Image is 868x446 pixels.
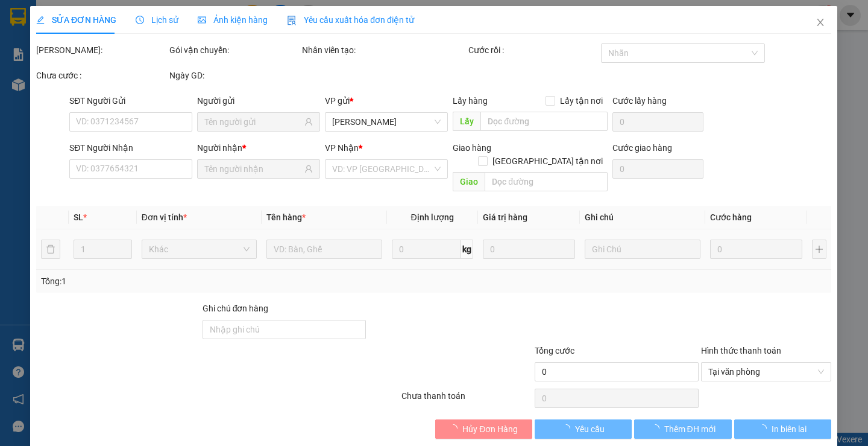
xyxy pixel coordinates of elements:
span: Khác [149,240,250,258]
span: Hủy Đơn Hàng [463,422,518,436]
span: Thêm ĐH mới [664,422,715,436]
div: Gói vận chuyển: [169,43,300,57]
span: Hòa Thành [333,113,441,131]
input: Cước lấy hàng [613,112,704,132]
div: VP gửi [325,94,448,107]
div: Chưa cước : [36,69,167,82]
span: kg [461,240,473,259]
span: loading [562,424,576,433]
span: Yêu cầu [576,422,605,436]
span: [GEOGRAPHIC_DATA] tận nơi [488,155,608,168]
span: Ảnh kiện hàng [198,15,268,25]
span: Lấy hàng [453,96,488,106]
input: Tên người nhận [205,162,303,176]
button: In biên lai [734,419,831,439]
span: Tên hàng [267,212,306,222]
span: Cước hàng [710,212,752,222]
span: Giao hàng [453,143,492,153]
span: Định lượng [411,212,454,222]
input: Dọc đường [481,112,608,131]
span: loading [651,424,664,433]
label: Hình thức thanh toán [701,346,781,355]
input: Dọc đường [485,172,608,191]
input: Ghi Chú [585,240,700,259]
span: edit [36,16,45,24]
span: close [816,18,826,27]
span: Yêu cầu xuất hóa đơn điện tử [288,15,415,25]
span: Giao [453,172,485,191]
span: Đơn vị tính [142,212,187,222]
button: Close [804,6,838,40]
span: SỬA ĐƠN HÀNG [36,15,116,25]
span: picture [198,16,207,24]
img: icon [288,16,297,25]
button: plus [813,240,827,259]
div: Cước rồi : [468,43,599,57]
div: Ngày GD: [169,69,300,82]
button: delete [41,240,60,259]
span: Lịch sử [136,15,179,25]
span: Tại văn phòng [708,363,825,381]
span: Tổng cước [535,346,574,355]
input: 0 [710,240,803,259]
input: Ghi chú đơn hàng [203,320,366,339]
th: Ghi chú [580,206,705,229]
div: SĐT Người Nhận [70,141,193,155]
span: loading [759,424,772,433]
label: Cước lấy hàng [613,96,667,106]
div: Người nhận [198,141,321,155]
input: 0 [483,240,576,259]
span: Lấy [453,112,481,131]
span: Giá trị hàng [483,212,527,222]
span: Lấy tận nơi [556,94,608,107]
span: loading [450,424,463,433]
div: Chưa thanh toán [401,389,534,410]
div: Người gửi [198,94,321,107]
span: user [305,165,313,173]
div: Tổng: 1 [41,275,336,288]
span: SL [74,212,83,222]
input: VD: Bàn, Ghế [267,240,382,259]
div: SĐT Người Gửi [70,94,193,107]
input: Tên người gửi [205,115,303,129]
button: Yêu cầu [535,419,632,439]
button: Hủy Đơn Hàng [435,419,532,439]
label: Cước giao hàng [613,143,673,153]
span: VP Nhận [325,143,359,153]
div: [PERSON_NAME]: [36,43,167,57]
span: user [305,118,313,126]
input: Cước giao hàng [613,159,704,179]
span: In biên lai [772,422,807,436]
button: Thêm ĐH mới [635,419,732,439]
span: clock-circle [136,16,145,24]
div: Nhân viên tạo: [302,43,466,57]
label: Ghi chú đơn hàng [203,304,269,313]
